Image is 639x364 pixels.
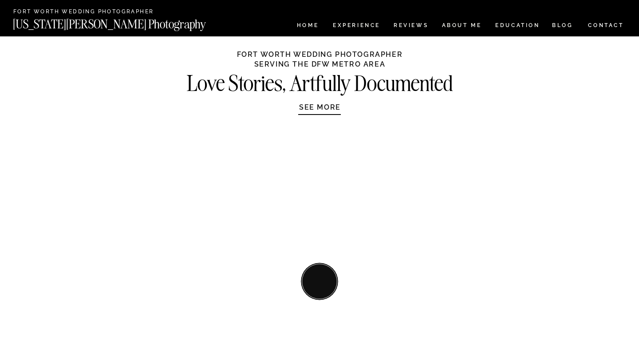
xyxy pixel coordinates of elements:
[13,9,195,16] a: Fort Worth Wedding Photographer
[552,23,573,30] a: BLOG
[494,23,541,30] a: EDUCATION
[278,103,362,111] a: SEE MORE
[13,18,236,26] a: [US_STATE][PERSON_NAME] Photography
[237,50,403,67] h1: Fort Worth WEDDING PHOTOGRAPHER ServIng The DFW Metro Area
[295,23,320,30] a: HOME
[167,73,472,91] h2: Love Stories, Artfully Documented
[588,20,624,30] a: CONTACT
[333,23,379,30] a: Experience
[442,23,482,30] a: ABOUT ME
[394,23,427,30] a: REVIEWS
